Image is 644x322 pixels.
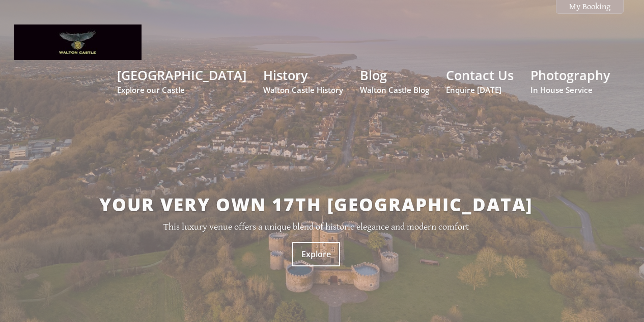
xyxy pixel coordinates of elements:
[292,242,340,266] a: Explore
[530,85,610,95] small: In House Service
[75,221,557,232] p: This luxury venue offers a unique blend of historic elegance and modern comfort
[117,66,246,95] a: [GEOGRAPHIC_DATA]Explore our Castle
[117,85,246,95] small: Explore our Castle
[530,66,610,95] a: PhotographyIn House Service
[446,85,514,95] small: Enquire [DATE]
[360,85,429,95] small: Walton Castle Blog
[14,24,142,60] img: Walton Castle
[263,66,343,95] a: HistoryWalton Castle History
[75,192,557,216] h2: Your very own 17th [GEOGRAPHIC_DATA]
[360,66,429,95] a: BlogWalton Castle Blog
[263,85,343,95] small: Walton Castle History
[446,66,514,95] a: Contact UsEnquire [DATE]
